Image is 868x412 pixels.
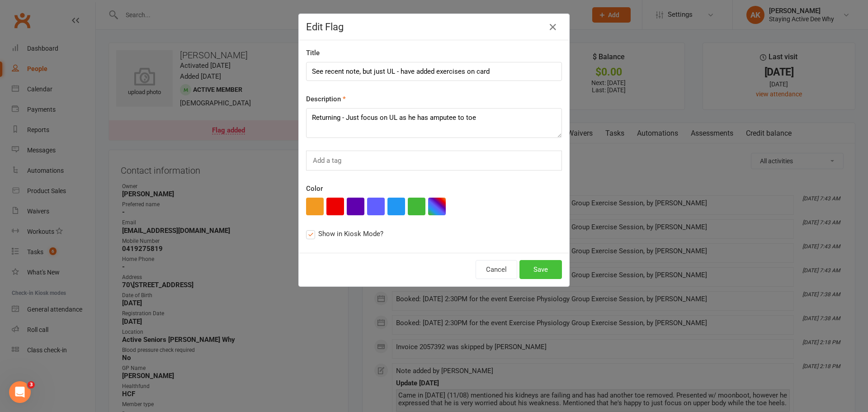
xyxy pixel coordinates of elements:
input: Add a tag [312,155,344,166]
label: Color [306,183,323,194]
h4: Edit Flag [306,21,562,33]
button: Save [519,260,562,279]
span: Show in Kiosk Mode? [318,228,383,238]
button: Cancel [476,260,517,279]
span: 3 [28,381,35,388]
iframe: Intercom live chat [9,381,31,403]
button: Close [546,20,560,34]
label: Title [306,47,320,58]
label: Description [306,94,346,104]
